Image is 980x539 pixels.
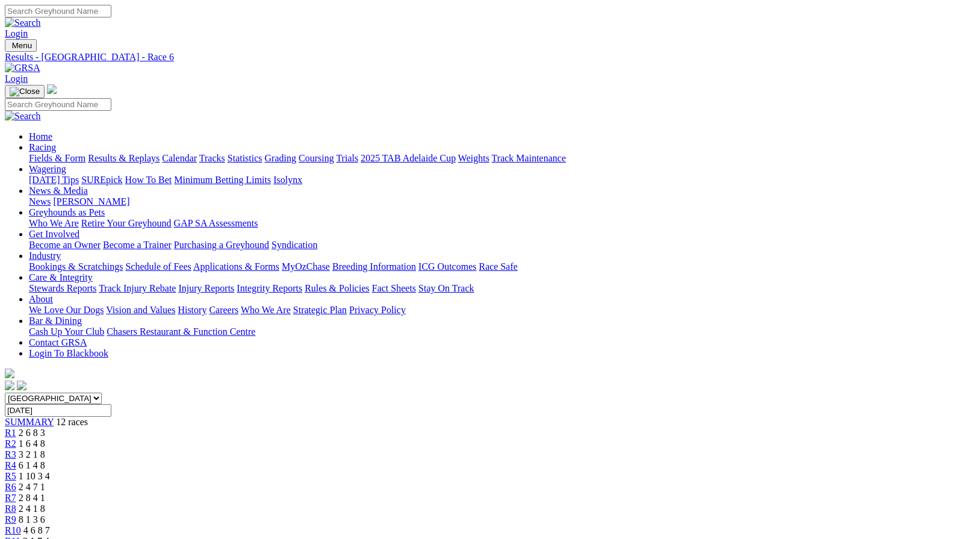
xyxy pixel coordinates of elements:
[293,305,347,315] a: Strategic Plan
[5,111,41,122] img: Search
[29,240,101,250] a: Become an Owner
[5,503,16,514] a: R8
[5,73,28,84] a: Login
[265,153,296,163] a: Grading
[88,153,160,163] a: Results & Replays
[19,449,45,460] span: 3 2 1 8
[5,449,16,460] a: R3
[17,381,26,390] img: twitter.svg
[282,261,330,272] a: MyOzChase
[106,305,175,315] a: Vision and Values
[241,305,291,315] a: Who We Are
[305,283,370,293] a: Rules & Policies
[12,41,32,50] span: Menu
[5,460,16,470] span: R4
[29,175,975,185] div: Wagering
[271,240,317,250] a: Syndication
[29,326,975,337] div: Bar & Dining
[29,196,975,207] div: News & Media
[29,196,51,207] a: News
[29,305,104,315] a: We Love Our Dogs
[193,261,279,272] a: Applications & Forms
[479,261,517,272] a: Race Safe
[19,503,45,514] span: 2 4 1 8
[53,196,129,207] a: [PERSON_NAME]
[10,87,40,96] img: Close
[29,131,52,142] a: Home
[29,175,79,185] a: [DATE] Tips
[5,404,111,417] input: Select date
[178,305,206,315] a: History
[19,482,45,492] span: 2 4 7 1
[29,229,79,239] a: Get Involved
[5,381,14,390] img: facebook.svg
[299,153,334,163] a: Coursing
[5,39,37,52] button: Toggle navigation
[29,207,105,217] a: Greyhounds as Pets
[29,240,975,251] div: Get Involved
[29,326,104,337] a: Cash Up Your Club
[29,218,975,229] div: Greyhounds as Pets
[29,218,79,228] a: Who We Are
[5,52,975,63] a: Results - [GEOGRAPHIC_DATA] - Race 6
[5,438,16,449] a: R2
[209,305,238,315] a: Careers
[81,175,122,185] a: SUREpick
[29,261,975,272] div: Industry
[29,305,975,316] div: About
[162,153,197,163] a: Calendar
[361,153,456,163] a: 2025 TAB Adelaide Cup
[273,175,302,185] a: Isolynx
[199,153,225,163] a: Tracks
[418,261,476,272] a: ICG Outcomes
[29,294,53,304] a: About
[29,272,93,282] a: Care & Integrity
[56,417,88,427] span: 12 races
[228,153,262,163] a: Statistics
[458,153,489,163] a: Weights
[29,153,85,163] a: Fields & Form
[178,283,234,293] a: Injury Reports
[29,153,975,164] div: Racing
[29,142,56,152] a: Racing
[5,17,41,28] img: Search
[23,525,50,535] span: 4 6 8 7
[47,84,57,94] img: logo-grsa-white.png
[5,5,111,17] input: Search
[103,240,172,250] a: Become a Trainer
[332,261,416,272] a: Breeding Information
[372,283,416,293] a: Fact Sheets
[5,428,16,438] a: R1
[5,28,28,39] a: Login
[125,261,191,272] a: Schedule of Fees
[5,493,16,503] span: R7
[107,326,255,337] a: Chasers Restaurant & Function Centre
[29,185,88,196] a: News & Media
[29,316,82,326] a: Bar & Dining
[5,98,111,111] input: Search
[349,305,406,315] a: Privacy Policy
[81,218,172,228] a: Retire Your Greyhound
[29,283,975,294] div: Care & Integrity
[5,471,16,481] a: R5
[29,261,123,272] a: Bookings & Scratchings
[19,428,45,438] span: 2 6 8 3
[125,175,172,185] a: How To Bet
[5,482,16,492] a: R6
[5,63,40,73] img: GRSA
[5,417,54,427] a: SUMMARY
[336,153,358,163] a: Trials
[5,514,16,525] a: R9
[5,525,21,535] a: R10
[174,240,269,250] a: Purchasing a Greyhound
[29,348,108,358] a: Login To Blackbook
